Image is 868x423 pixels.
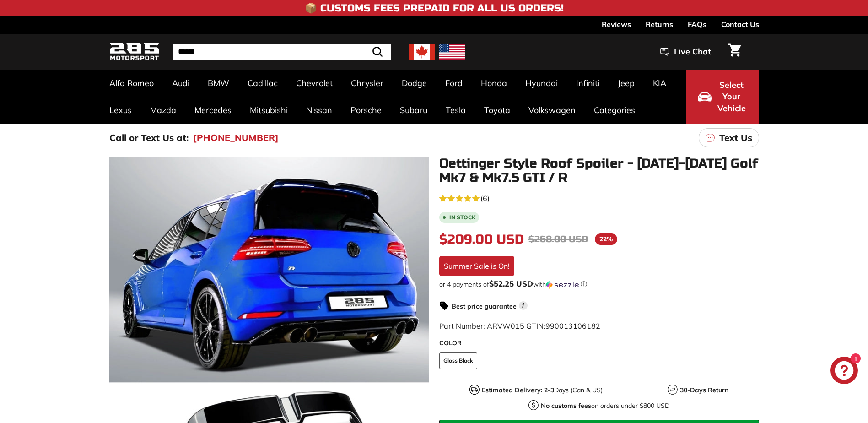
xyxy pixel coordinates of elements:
[541,401,591,410] strong: No customs fees
[585,97,644,124] a: Categories
[699,128,759,147] a: Text Us
[546,281,579,289] img: Sezzle
[439,256,514,276] div: Summer Sale is On!
[341,97,391,124] a: Porsche
[452,302,517,310] strong: Best price guarantee
[109,131,189,145] p: Call or Text Us at:
[342,70,393,97] a: Chrysler
[173,44,391,60] input: Search
[482,385,603,395] p: Days (Can & US)
[545,321,600,331] span: 990013106182
[602,16,631,32] a: Reviews
[688,16,706,32] a: FAQs
[644,70,675,97] a: KIA
[519,301,528,310] span: i
[393,70,436,97] a: Dodge
[686,70,759,124] button: Select Your Vehicle
[519,97,585,124] a: Volkswagen
[646,16,673,32] a: Returns
[141,97,185,124] a: Mazda
[472,70,516,97] a: Honda
[567,70,609,97] a: Infiniti
[287,70,342,97] a: Chevrolet
[528,233,588,245] span: $268.00 USD
[439,280,759,289] div: or 4 payments of$52.25 USDwithSezzle Click to learn more about Sezzle
[482,386,554,394] strong: Estimated Delivery: 2-3
[199,70,238,97] a: BMW
[163,70,199,97] a: Audi
[436,70,472,97] a: Ford
[439,338,759,348] label: COLOR
[721,16,759,32] a: Contact Us
[680,386,728,394] strong: 30-Days Return
[185,97,241,124] a: Mercedes
[475,97,519,124] a: Toyota
[609,70,644,97] a: Jeep
[480,193,490,204] span: (6)
[391,97,437,124] a: Subaru
[437,97,475,124] a: Tesla
[439,232,524,247] span: $209.00 USD
[648,40,723,63] button: Live Chat
[489,279,533,288] span: $52.25 USD
[595,233,617,245] span: 22%
[449,215,475,220] b: In stock
[516,70,567,97] a: Hyundai
[719,131,752,145] p: Text Us
[716,79,747,114] span: Select Your Vehicle
[828,357,861,386] inbox-online-store-chat: Shopify online store chat
[241,97,297,124] a: Mitsubishi
[305,3,564,14] h4: 📦 Customs Fees Prepaid for All US Orders!
[100,70,163,97] a: Alfa Romeo
[723,36,746,67] a: Cart
[100,97,141,124] a: Lexus
[109,41,160,63] img: Logo_285_Motorsport_areodynamics_components
[238,70,287,97] a: Cadillac
[297,97,341,124] a: Nissan
[674,46,711,58] span: Live Chat
[541,401,669,411] p: on orders under $800 USD
[193,131,279,145] a: [PHONE_NUMBER]
[439,321,600,331] span: Part Number: ARVW015 GTIN:
[439,280,759,289] div: or 4 payments of with
[439,157,759,185] h1: Oettinger Style Roof Spoiler - [DATE]-[DATE] Golf Mk7 & Mk7.5 GTI / R
[439,192,759,204] a: 4.7 rating (6 votes)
